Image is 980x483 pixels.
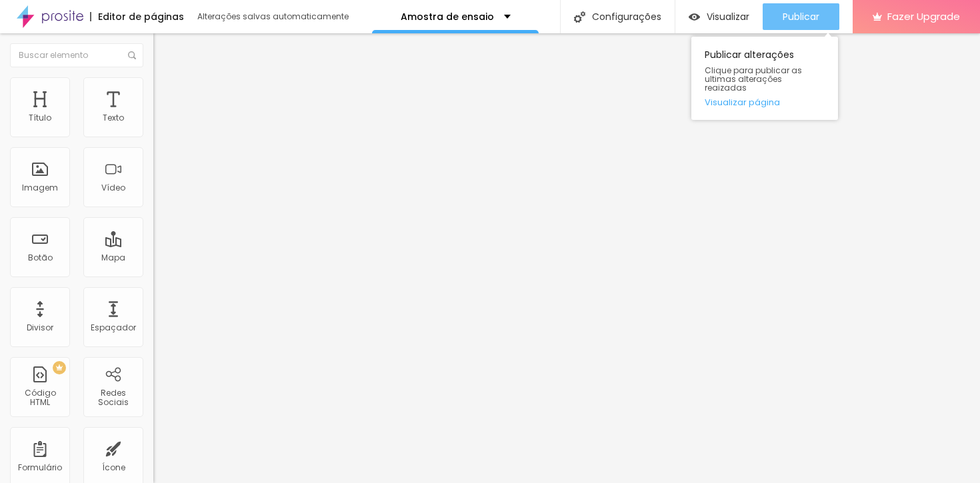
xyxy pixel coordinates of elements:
[705,98,825,107] a: Visualizar página
[707,11,749,22] span: Visualizar
[28,253,53,262] div: Botão
[783,11,819,22] span: Publicar
[101,183,125,193] div: Vídeo
[10,43,143,67] input: Buscar elemento
[763,3,839,30] button: Publicar
[705,66,825,93] span: Clique para publicar as ultimas alterações reaizadas
[675,3,763,30] button: Visualizar
[102,463,125,472] div: Ícone
[13,388,66,408] div: Código HTML
[689,11,700,23] img: view-1.svg
[22,183,58,193] div: Imagem
[90,12,184,21] div: Editor de páginas
[87,388,139,408] div: Redes Sociais
[197,13,351,21] div: Alterações salvas automaticamente
[18,463,62,472] div: Formulário
[101,253,125,262] div: Mapa
[128,51,136,59] img: Icone
[887,11,960,22] span: Fazer Upgrade
[103,113,124,123] div: Texto
[574,11,585,23] img: Icone
[691,37,838,120] div: Publicar alterações
[153,33,980,483] iframe: Editor
[91,323,136,332] div: Espaçador
[27,323,53,332] div: Divisor
[29,113,51,123] div: Título
[401,12,494,21] p: Amostra de ensaio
